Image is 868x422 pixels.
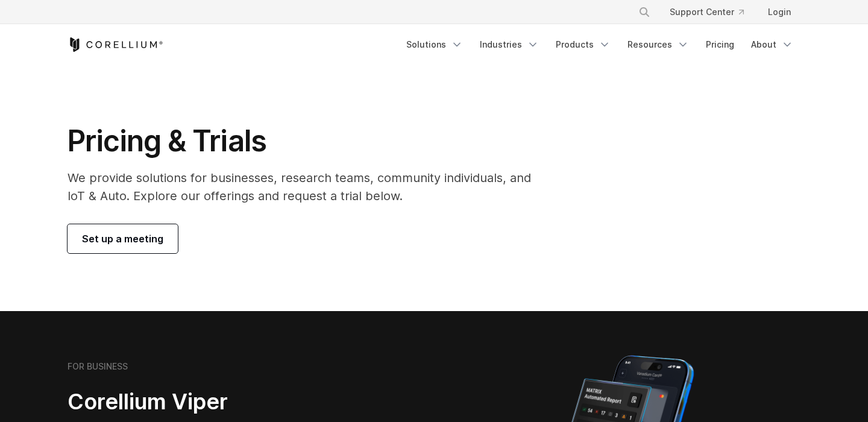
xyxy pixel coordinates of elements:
a: Set up a meeting [68,224,178,253]
a: About [744,34,800,55]
a: Products [549,34,618,55]
span: Set up a meeting [82,231,163,246]
p: We provide solutions for businesses, research teams, community individuals, and IoT & Auto. Explo... [68,169,548,205]
a: Pricing [699,34,741,55]
a: Solutions [399,34,470,55]
div: Navigation Menu [399,34,800,55]
h1: Pricing & Trials [68,123,548,159]
a: Resources [620,34,696,55]
a: Support Center [660,1,753,23]
h6: FOR BUSINESS [68,361,128,372]
a: Corellium Home [68,37,163,52]
div: Navigation Menu [624,1,800,23]
button: Search [634,1,655,23]
h2: Corellium Viper [68,388,376,415]
a: Industries [473,34,546,55]
a: Login [758,1,800,23]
